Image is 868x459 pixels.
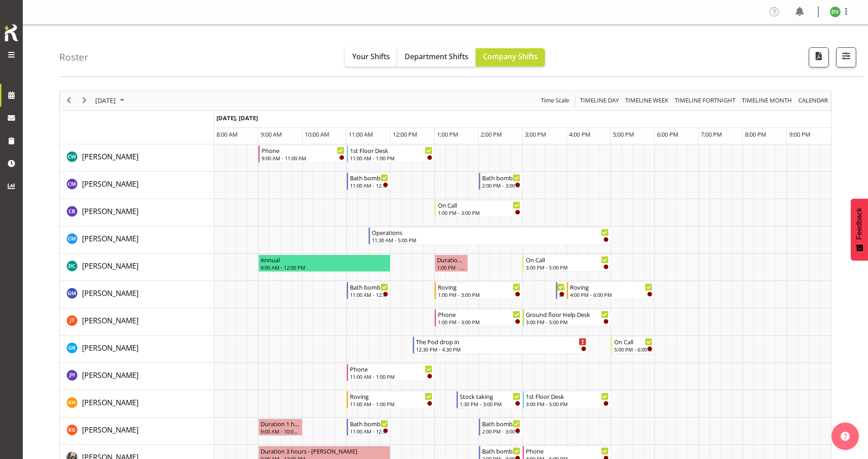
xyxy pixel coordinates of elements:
[82,370,139,380] span: [PERSON_NAME]
[347,418,391,436] div: Katie Greene"s event - Bath bombs Begin From Thursday, October 2, 2025 at 11:00:00 AM GMT+13:00 E...
[82,261,139,271] span: [PERSON_NAME]
[789,130,811,138] span: 9:00 PM
[60,363,214,390] td: Jill Harpur resource
[372,228,609,237] div: Operations
[61,91,77,110] div: previous period
[60,144,214,172] td: Catherine Wilson resource
[438,291,520,298] div: 1:00 PM - 3:00 PM
[82,234,139,244] span: [PERSON_NAME]
[350,428,389,435] div: 11:00 AM - 12:00 PM
[479,418,523,436] div: Katie Greene"s event - Bath bombs Begin From Thursday, October 2, 2025 at 2:00:00 PM GMT+13:00 En...
[438,282,520,291] div: Roving
[60,172,214,199] td: Chamique Mamolo resource
[481,130,502,138] span: 2:00 PM
[82,151,139,162] a: [PERSON_NAME]
[82,206,139,217] a: [PERSON_NAME]
[350,173,389,182] div: Bath bombs
[82,179,139,189] span: [PERSON_NAME]
[60,390,214,418] td: Kaela Harley resource
[350,154,432,162] div: 11:00 AM - 1:00 PM
[352,51,390,61] span: Your Shifts
[482,419,521,428] div: Bath bombs
[305,130,329,138] span: 10:00 AM
[216,130,238,138] span: 8:00 AM
[523,391,611,408] div: Kaela Harley"s event - 1st Floor Desk Begin From Thursday, October 2, 2025 at 3:00:00 PM GMT+13:0...
[82,342,139,353] a: [PERSON_NAME]
[855,208,863,240] span: Feedback
[438,209,520,216] div: 1:00 PM - 3:00 PM
[624,95,669,106] span: Timeline Week
[345,48,397,66] button: Your Shifts
[841,432,850,441] img: help-xxl-2.png
[262,146,344,155] div: Phone
[479,173,523,190] div: Chamique Mamolo"s event - Bath bombs Begin From Thursday, October 2, 2025 at 2:00:00 PM GMT+13:00...
[347,364,435,381] div: Jill Harpur"s event - Phone Begin From Thursday, October 2, 2025 at 11:00:00 AM GMT+13:00 Ends At...
[261,428,300,435] div: 9:00 AM - 10:00 AM
[438,318,520,326] div: 1:00 PM - 3:00 PM
[82,315,139,326] a: [PERSON_NAME]
[673,95,737,106] button: Fortnight
[539,95,571,106] button: Time Scale
[60,226,214,254] td: Cindy Mulrooney resource
[836,47,856,67] button: Filter Shifts
[60,199,214,226] td: Chris Broad resource
[526,318,608,326] div: 3:00 PM - 5:00 PM
[369,227,611,245] div: Cindy Mulrooney"s event - Operations Begin From Thursday, October 2, 2025 at 11:30:00 AM GMT+13:0...
[413,337,589,354] div: Grace Roscoe-Squires"s event - The Pod drop in Begin From Thursday, October 2, 2025 at 12:30:00 P...
[350,373,432,380] div: 11:00 AM - 1:00 PM
[830,6,841,17] img: desk-view11665.jpg
[624,95,670,106] button: Timeline Week
[82,424,139,435] a: [PERSON_NAME]
[460,400,520,408] div: 1:30 PM - 3:00 PM
[60,336,214,363] td: Grace Roscoe-Squires resource
[405,51,468,61] span: Department Shifts
[350,282,389,291] div: Bath bombs
[350,419,389,428] div: Bath bombs
[674,95,736,106] span: Timeline Fortnight
[216,114,258,122] span: [DATE], [DATE]
[94,95,117,106] span: [DATE]
[809,47,829,67] button: Download a PDF of the roster for the current day
[435,282,523,299] div: Gabriel McKay Smith"s event - Roving Begin From Thursday, October 2, 2025 at 1:00:00 PM GMT+13:00...
[437,255,466,264] div: Duration 0 hours - [PERSON_NAME]
[611,337,655,354] div: Grace Roscoe-Squires"s event - On Call Begin From Thursday, October 2, 2025 at 5:00:00 PM GMT+13:...
[347,145,435,163] div: Catherine Wilson"s event - 1st Floor Desk Begin From Thursday, October 2, 2025 at 11:00:00 AM GMT...
[94,95,128,106] button: October 2025
[416,346,587,353] div: 12:30 PM - 4:30 PM
[63,95,75,106] button: Previous
[437,130,458,138] span: 1:00 PM
[82,370,139,381] a: [PERSON_NAME]
[438,310,520,319] div: Phone
[350,400,432,408] div: 11:00 AM - 1:00 PM
[526,310,608,319] div: Ground floor Help Desk
[526,264,608,271] div: 3:00 PM - 5:00 PM
[393,130,417,138] span: 12:00 PM
[435,255,468,272] div: Donald Cunningham"s event - Duration 0 hours - Donald Cunningham Begin From Thursday, October 2, ...
[350,291,389,298] div: 11:00 AM - 12:00 PM
[60,418,214,445] td: Katie Greene resource
[350,182,389,189] div: 11:00 AM - 12:00 PM
[579,95,621,106] button: Timeline Day
[523,309,611,326] div: Glen Tomlinson"s event - Ground floor Help Desk Begin From Thursday, October 2, 2025 at 3:00:00 P...
[526,400,608,408] div: 3:00 PM - 5:00 PM
[483,51,538,61] span: Company Shifts
[556,282,567,299] div: Gabriel McKay Smith"s event - New book tagging Begin From Thursday, October 2, 2025 at 3:45:00 PM...
[435,200,523,217] div: Chris Broad"s event - On Call Begin From Thursday, October 2, 2025 at 1:00:00 PM GMT+13:00 Ends A...
[261,446,388,455] div: Duration 3 hours - [PERSON_NAME]
[482,173,521,182] div: Bath bombs
[559,282,565,291] div: New book tagging
[60,308,214,336] td: Glen Tomlinson resource
[701,130,722,138] span: 7:00 PM
[482,182,521,189] div: 2:00 PM - 3:00 PM
[78,95,91,106] button: Next
[2,23,21,43] img: Rosterit icon logo
[435,309,523,326] div: Glen Tomlinson"s event - Phone Begin From Thursday, October 2, 2025 at 1:00:00 PM GMT+13:00 Ends ...
[741,95,793,106] span: Timeline Month
[347,282,391,299] div: Gabriel McKay Smith"s event - Bath bombs Begin From Thursday, October 2, 2025 at 11:00:00 AM GMT+...
[349,130,373,138] span: 11:00 AM
[540,95,570,106] span: Time Scale
[261,130,282,138] span: 9:00 AM
[797,95,830,106] button: Month
[258,255,390,272] div: Donald Cunningham"s event - Annual Begin From Thursday, October 2, 2025 at 9:00:00 AM GMT+13:00 E...
[350,146,432,155] div: 1st Floor Desk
